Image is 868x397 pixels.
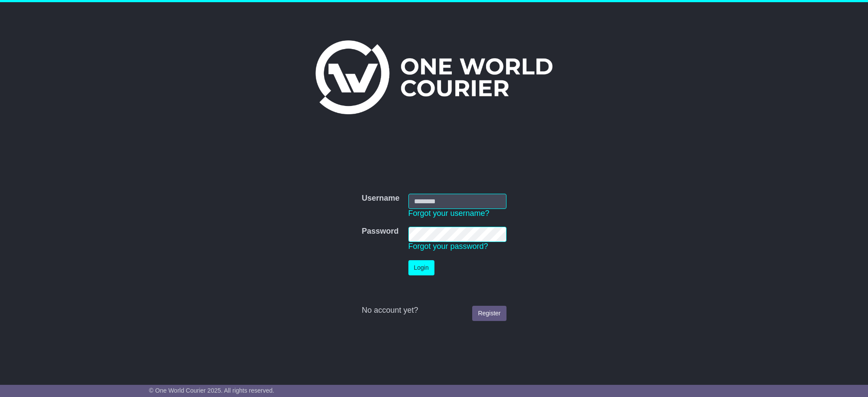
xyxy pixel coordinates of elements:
[472,306,506,321] a: Register
[362,306,506,315] div: No account yet?
[362,227,398,236] label: Password
[408,209,490,218] a: Forgot your username?
[362,194,399,203] label: Username
[316,40,552,114] img: One World
[408,260,434,275] button: Login
[149,387,274,394] span: © One World Courier 2025. All rights reserved.
[408,242,488,251] a: Forgot your password?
